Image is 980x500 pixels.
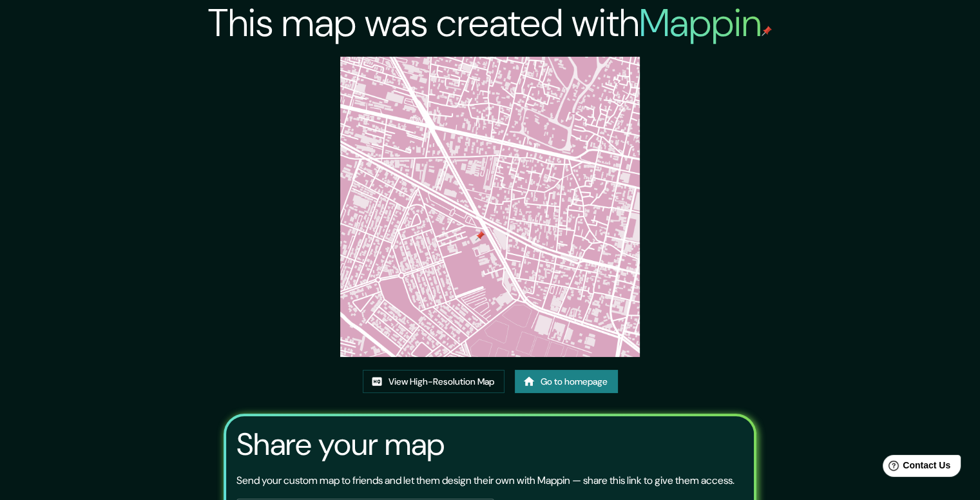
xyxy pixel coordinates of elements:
[340,57,640,357] img: created-map
[236,427,445,463] h3: Share your map
[865,450,966,486] iframe: Help widget launcher
[515,370,618,394] a: Go to homepage
[762,26,772,36] img: mappin-pin
[236,473,735,488] p: Send your custom map to friends and let them design their own with Mappin — share this link to gi...
[363,370,504,394] a: View High-Resolution Map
